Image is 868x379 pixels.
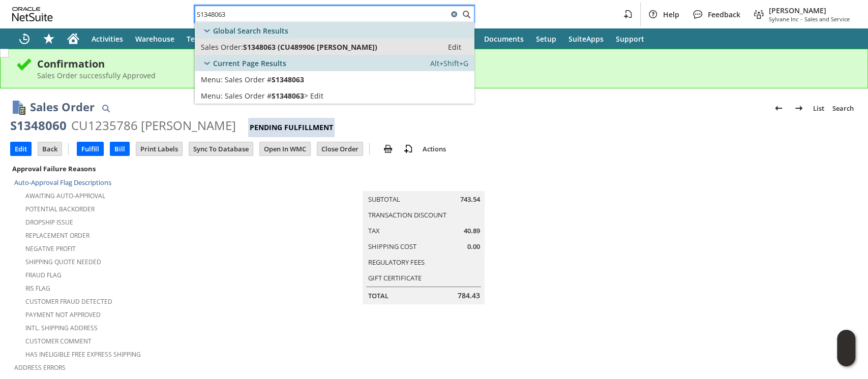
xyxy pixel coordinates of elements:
iframe: Click here to launch Oracle Guided Learning Help Panel [837,330,855,366]
input: Edit [11,142,31,155]
input: Sync To Database [189,142,253,155]
img: Previous [772,102,785,114]
a: Payment not approved [25,310,101,319]
span: SuiteApps [568,34,604,44]
span: Support [616,34,644,44]
img: Quick Find [100,102,112,114]
a: Subtotal [368,195,400,204]
div: CU1235786 [PERSON_NAME] [71,117,236,134]
span: Alt+Shift+G [430,58,468,68]
span: > Edit [304,91,323,101]
a: Regulatory Fees [368,258,424,267]
input: Print Labels [136,142,182,155]
svg: Shortcuts [43,33,55,45]
a: Search [828,100,858,116]
span: Sales Order: [201,42,243,52]
a: Sales Order #S1348063 [195,71,474,87]
a: Actions [418,144,450,153]
span: Warehouse [135,34,174,44]
a: Has Ineligible Free Express Shipping [25,350,141,359]
a: List [809,100,828,116]
span: - [800,15,802,23]
a: Fraud Flag [25,271,62,279]
img: Next [793,102,805,114]
a: RIS flag [25,284,50,293]
div: Pending Fulfillment [248,118,335,137]
h1: Sales Order [30,99,95,115]
a: Transaction Discount [368,210,446,219]
a: Edit: [437,41,472,53]
span: 0.00 [467,242,480,251]
span: Oracle Guided Learning Widget. To move around, please hold and drag [837,349,855,367]
a: Documents [478,28,530,49]
span: [PERSON_NAME] [769,6,850,15]
caption: Summary [363,175,485,191]
svg: logo [12,7,53,21]
a: Total [368,291,388,300]
a: Potential Backorder [25,205,95,213]
span: S1348063 (CU489906 [PERSON_NAME]) [243,42,377,52]
a: Warehouse [129,28,181,49]
a: Intl. Shipping Address [25,324,98,332]
span: Documents [484,34,524,44]
span: Sales and Service [804,15,850,23]
span: S1348063 [272,75,304,84]
a: Customer Fraud Detected [25,297,112,306]
a: Tax [368,226,379,235]
a: Awaiting Auto-Approval [25,192,105,200]
div: Approval Failure Reasons [10,162,289,175]
a: Dropship Issue [25,218,73,227]
a: Gift Certificate [368,273,421,282]
a: SuiteApps [562,28,610,49]
svg: Home [67,33,79,45]
span: 784.43 [457,291,480,301]
img: add-record.svg [402,143,414,155]
a: Tech [181,28,209,49]
svg: Recent Records [18,33,31,45]
a: Shipping Quote Needed [25,258,101,266]
a: Address Errors [14,363,66,372]
svg: Search [460,8,472,20]
input: Open In WMC [260,142,310,155]
img: print.svg [382,143,394,155]
a: Home [61,28,85,49]
a: Shipping Cost [368,242,416,251]
div: S1348060 [10,117,67,134]
span: S1348063 [272,91,304,101]
input: Search [195,8,448,20]
a: Sales Order:S1348063 (CU489906 [PERSON_NAME])Edit: [195,39,474,55]
a: Support [610,28,650,49]
span: Sylvane Inc [769,15,798,23]
span: 743.54 [460,195,480,204]
a: Recent Records [12,28,37,49]
span: Menu: [201,91,223,101]
span: Feedback [708,10,740,19]
a: Negative Profit [25,244,76,253]
span: Menu: [201,75,223,84]
span: Sales Order # [225,75,272,84]
a: Activities [85,28,129,49]
input: Close Order [317,142,363,155]
span: Global Search Results [213,26,288,36]
input: Fulfill [77,142,103,155]
div: Shortcuts [37,28,61,49]
a: Customer Comment [25,337,92,345]
span: Tech [187,34,203,44]
span: Activities [92,34,123,44]
span: Help [663,10,679,19]
div: Confirmation [37,57,852,71]
input: Bill [110,142,129,155]
input: Back [38,142,62,155]
a: Replacement Order [25,231,89,240]
a: Setup [530,28,562,49]
span: 40.89 [463,226,480,236]
a: Edit [195,87,474,104]
span: Current Page Results [213,58,286,68]
span: Setup [536,34,556,44]
a: Auto-Approval Flag Descriptions [14,178,111,187]
span: Sales Order # [225,91,272,101]
div: Sales Order successfully Approved [37,71,852,80]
